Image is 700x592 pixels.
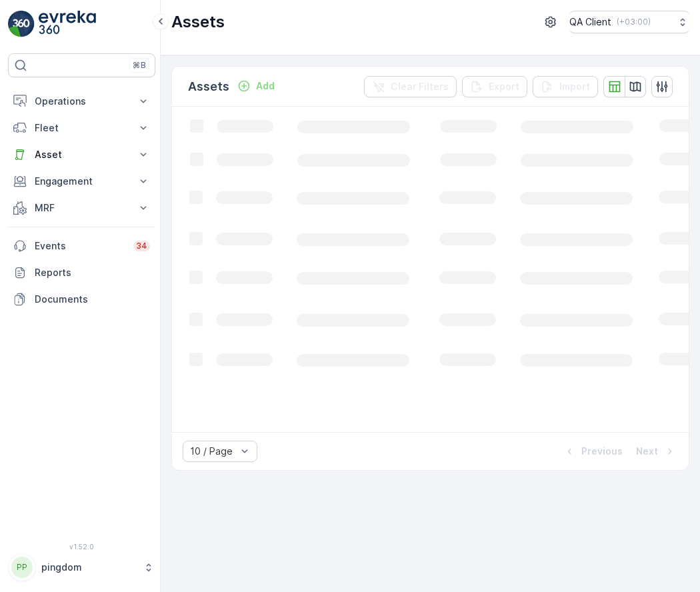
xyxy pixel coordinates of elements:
[559,80,590,93] p: Import
[188,77,229,96] p: Assets
[8,259,155,286] a: Reports
[462,76,527,97] button: Export
[11,557,33,578] div: PP
[35,121,129,135] p: Fleet
[8,543,155,551] span: v 1.52.0
[636,445,658,458] p: Next
[35,266,150,279] p: Reports
[8,286,155,313] a: Documents
[35,148,129,161] p: Asset
[35,239,125,253] p: Events
[8,115,155,141] button: Fleet
[8,141,155,168] button: Asset
[8,195,155,221] button: MRF
[39,11,96,37] img: logo_light-DOdMpM7g.png
[41,561,137,574] p: pingdom
[256,79,275,93] p: Add
[489,80,519,93] p: Export
[8,11,35,37] img: logo
[617,17,651,27] p: ( +03:00 )
[581,445,623,458] p: Previous
[8,553,155,581] button: PPpingdom
[35,293,150,306] p: Documents
[8,168,155,195] button: Engagement
[232,78,280,94] button: Add
[635,443,678,459] button: Next
[569,11,689,33] button: QA Client(+03:00)
[35,95,129,108] p: Operations
[35,175,129,188] p: Engagement
[533,76,598,97] button: Import
[35,201,129,215] p: MRF
[569,15,611,29] p: QA Client
[171,11,225,33] p: Assets
[561,443,624,459] button: Previous
[8,88,155,115] button: Operations
[391,80,449,93] p: Clear Filters
[364,76,457,97] button: Clear Filters
[133,60,146,71] p: ⌘B
[136,241,147,251] p: 34
[8,233,155,259] a: Events34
